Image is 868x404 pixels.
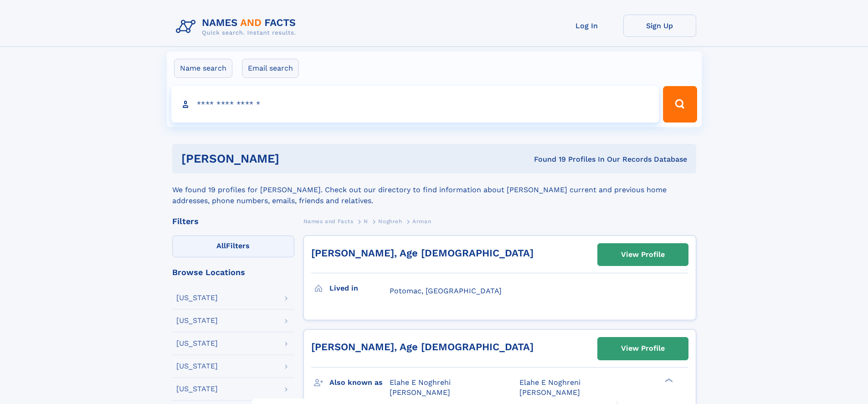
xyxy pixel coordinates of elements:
div: View Profile [621,244,665,265]
div: View Profile [621,338,665,359]
label: Email search [242,59,299,78]
span: Noghreh [378,218,402,225]
label: Filters [172,235,294,257]
a: [PERSON_NAME], Age [DEMOGRAPHIC_DATA] [311,341,534,353]
span: [PERSON_NAME] [519,388,580,397]
a: [PERSON_NAME], Age [DEMOGRAPHIC_DATA] [311,247,534,259]
h3: Lived in [329,281,390,296]
span: Arman [412,218,431,225]
div: [US_STATE] [176,363,218,370]
h3: Also known as [329,375,390,390]
div: [US_STATE] [176,340,218,347]
div: Browse Locations [172,268,294,276]
div: [US_STATE] [176,317,218,324]
div: [US_STATE] [176,385,218,393]
a: View Profile [598,244,688,266]
span: Elahe E Noghreni [519,378,580,387]
div: Filters [172,217,294,225]
a: Names and Facts [303,215,354,227]
div: Found 19 Profiles In Our Records Database [406,154,687,164]
div: ❯ [663,377,673,383]
div: [US_STATE] [176,294,218,302]
span: Potomac, [GEOGRAPHIC_DATA] [390,286,502,295]
a: Sign Up [623,15,696,37]
input: search input [171,86,659,123]
a: View Profile [598,338,688,359]
span: [PERSON_NAME] [390,388,450,397]
span: Elahe E Noghrehi [390,378,451,387]
img: Logo Names and Facts [172,15,303,39]
span: All [216,241,226,250]
div: We found 19 profiles for [PERSON_NAME]. Check out our directory to find information about [PERSON... [172,174,696,206]
a: N [364,215,368,227]
label: Name search [174,59,232,78]
a: Noghreh [378,215,402,227]
span: N [364,218,368,225]
h1: [PERSON_NAME] [181,153,407,164]
button: Search Button [663,86,697,123]
a: Log In [550,15,623,37]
